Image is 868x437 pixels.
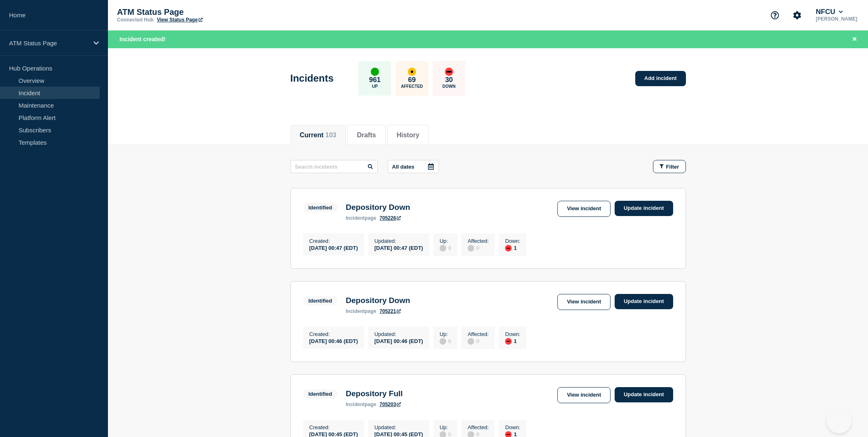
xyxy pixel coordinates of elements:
p: [PERSON_NAME] [814,16,859,22]
button: Account settings [788,7,806,24]
p: Up : [440,424,451,430]
p: Created : [309,331,358,337]
a: Update incident [615,201,673,216]
a: View incident [557,294,611,310]
div: 0 [468,337,489,345]
p: Down : [505,424,520,430]
div: 0 [468,244,489,251]
p: Updated : [374,331,423,337]
p: page [346,402,376,407]
a: Update incident [615,294,673,309]
button: History [397,132,419,139]
span: incident [346,308,365,314]
div: [DATE] 00:46 (EDT) [374,337,423,344]
p: Down : [505,238,520,244]
a: 705226 [379,215,401,221]
input: Search incidents [290,160,378,173]
p: Up [372,84,378,89]
button: Support [766,7,784,24]
a: View incident [557,201,611,217]
span: Incident created! [119,36,166,42]
p: Up : [440,331,451,337]
a: Update incident [615,387,673,402]
div: 0 [440,244,451,251]
div: up [371,68,379,76]
p: page [346,308,376,314]
p: page [346,215,376,221]
button: Filter [653,160,686,173]
span: incident [346,402,365,407]
h3: Depository Full [346,389,402,398]
div: affected [408,68,416,76]
div: down [505,245,512,251]
span: Filter [666,164,679,170]
div: disabled [440,245,446,251]
span: Identified [303,389,338,399]
span: Identified [303,203,338,212]
div: 1 [505,244,520,251]
div: [DATE] 00:46 (EDT) [309,337,358,344]
div: [DATE] 00:47 (EDT) [374,244,423,251]
a: 705203 [379,402,401,407]
p: ATM Status Page [117,7,282,17]
p: ATM Status Page [9,40,88,47]
div: down [445,68,453,76]
p: Affected [401,84,423,89]
button: Current 103 [300,132,337,139]
p: 30 [445,76,453,84]
p: Created : [309,424,358,430]
a: 705221 [379,308,401,314]
div: 0 [440,337,451,345]
button: Drafts [357,132,376,139]
p: Updated : [374,424,423,430]
span: Identified [303,296,338,305]
div: disabled [440,338,446,345]
p: Connected Hub [117,17,154,23]
span: 103 [325,132,337,139]
p: Updated : [374,238,423,244]
h3: Depository Down [346,203,410,212]
span: incident [346,215,365,221]
div: disabled [468,338,474,345]
p: All dates [392,164,414,170]
p: Created : [309,238,358,244]
p: 961 [369,76,381,84]
p: Affected : [468,331,489,337]
div: down [505,338,512,345]
button: NFCU [814,8,845,16]
p: Affected : [468,424,489,430]
p: Down [442,84,456,89]
div: disabled [468,245,474,251]
div: 1 [505,337,520,345]
button: All dates [388,160,439,173]
a: View Status Page [157,17,203,23]
button: Close banner [849,35,860,44]
p: Affected : [468,238,489,244]
a: View incident [557,387,611,403]
h3: Depository Down [346,296,410,305]
p: 69 [408,76,416,84]
a: Add incident [635,71,686,86]
p: Up : [440,238,451,244]
iframe: Help Scout Beacon - Open [827,409,852,433]
div: [DATE] 00:47 (EDT) [309,244,358,251]
h1: Incidents [290,73,334,84]
p: Down : [505,331,520,337]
